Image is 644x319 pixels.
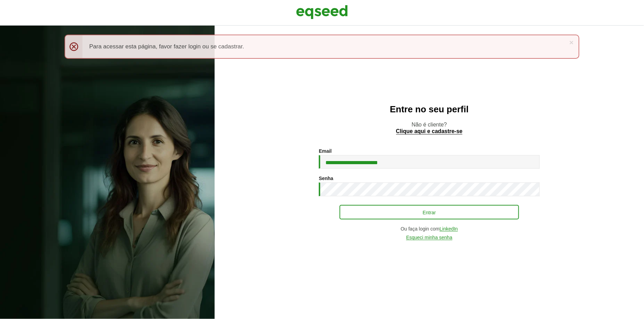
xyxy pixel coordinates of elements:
[65,35,580,59] div: Para acessar esta página, favor fazer login ou se cadastrar.
[440,226,458,232] a: LinkedIn
[228,121,630,134] p: Não é cliente?
[319,176,333,181] label: Senha
[319,149,332,153] label: Email
[406,235,452,240] a: Esqueci minha senha
[340,205,519,219] button: Entrar
[319,226,540,232] div: Ou faça login com
[569,39,574,46] a: ×
[296,3,348,21] img: EqSeed Logo
[228,104,630,114] h2: Entre no seu perfil
[396,129,463,134] a: Clique aqui e cadastre-se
